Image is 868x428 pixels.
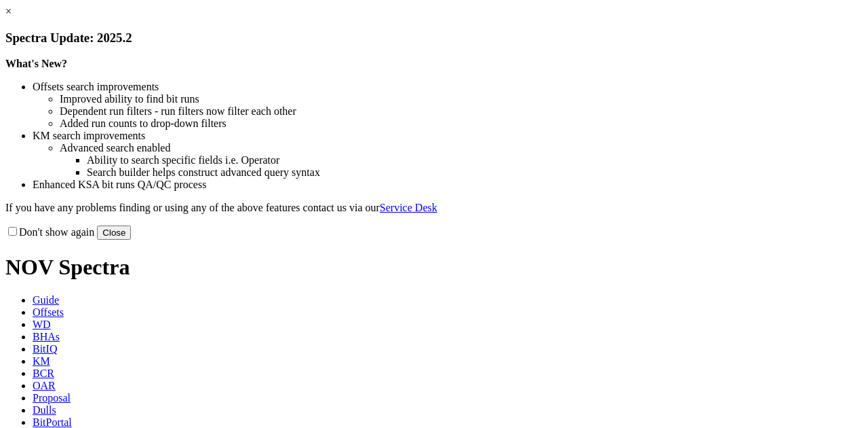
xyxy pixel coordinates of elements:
[33,343,57,355] span: BitIQ
[60,118,863,130] li: Added run counts to drop-down filters
[33,355,50,367] span: KM
[33,130,863,142] li: KM search improvements
[33,331,60,342] span: BHAs
[5,226,94,238] label: Don't show again
[33,404,56,416] span: Dulls
[5,202,863,214] p: If you have any problems finding or using any of the above features contact us via our
[33,380,56,391] span: OAR
[33,179,863,191] li: Enhanced KSA bit runs QA/QC process
[5,255,863,280] h1: NOV Spectra
[33,319,51,330] span: WD
[380,202,437,213] a: Service Desk
[5,5,12,17] a: ×
[33,416,72,428] span: BitPortal
[60,105,863,118] li: Dependent run filters - run filters now filter each other
[97,226,131,240] button: Close
[33,392,71,404] span: Proposal
[33,368,54,379] span: BCR
[60,142,863,154] li: Advanced search enabled
[87,166,863,179] li: Search builder helps construct advanced query syntax
[33,81,863,93] li: Offsets search improvements
[87,154,863,166] li: Ability to search specific fields i.e. Operator
[5,58,67,69] strong: What's New?
[8,227,17,236] input: Don't show again
[33,294,59,306] span: Guide
[60,93,863,105] li: Improved ability to find bit runs
[33,306,64,318] span: Offsets
[5,31,863,46] h3: Spectra Update: 2025.2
